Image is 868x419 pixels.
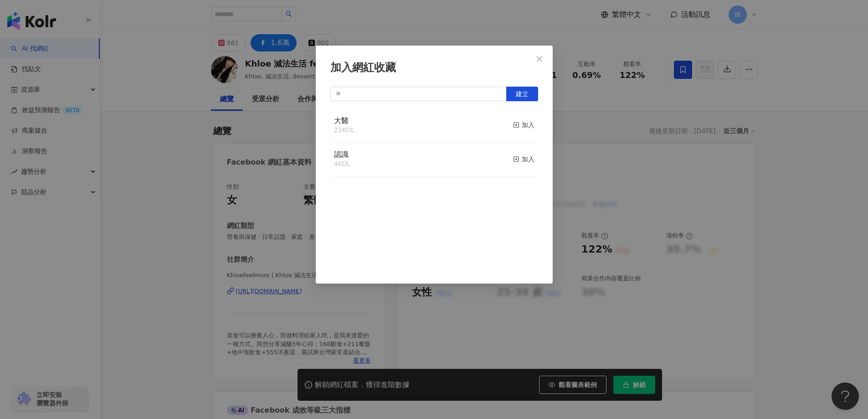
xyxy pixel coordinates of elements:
[334,150,349,159] span: 認識
[513,154,534,164] div: 加入
[334,160,350,169] div: 4 KOL
[513,150,534,169] button: 加入
[513,116,534,135] button: 加入
[334,126,354,135] div: 22 KOL
[513,120,534,130] div: 加入
[334,117,349,124] a: 大醫
[516,90,529,98] span: 建立
[506,87,538,101] button: 建立
[330,60,538,76] div: 加入網紅收藏
[530,50,549,68] button: Close
[334,151,349,158] a: 認識
[334,116,349,125] span: 大醫
[536,55,543,62] span: close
